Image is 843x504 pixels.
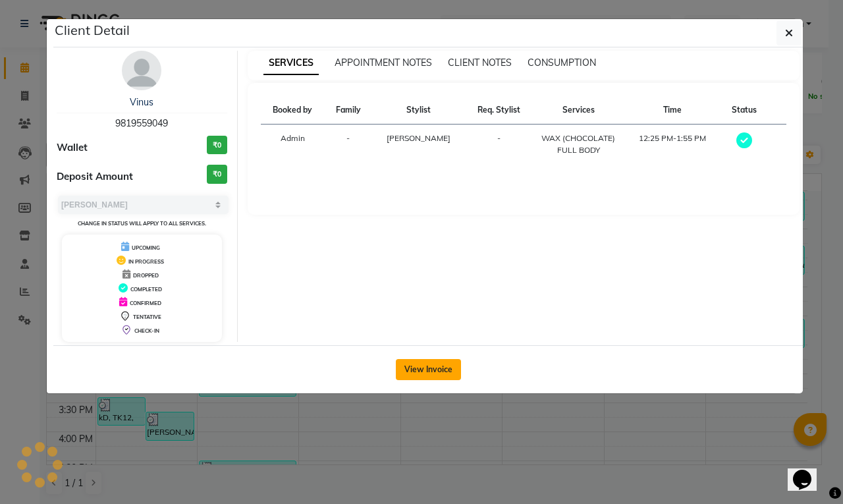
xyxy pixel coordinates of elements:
[207,136,227,155] h3: ₹0
[721,96,768,125] th: Status
[263,51,319,75] span: SERVICES
[464,96,532,125] th: Req. Stylist
[57,140,88,155] span: Wallet
[130,300,161,306] span: CONFIRMED
[130,286,162,293] span: COMPLETED
[128,258,164,265] span: IN PROGRESS
[325,96,372,125] th: Family
[55,20,130,40] h5: Client Detail
[624,125,721,165] td: 12:25 PM-1:55 PM
[788,451,830,491] iframe: chat widget
[115,117,168,129] span: 9819559049
[528,57,596,69] span: CONSUMPTION
[387,133,450,143] span: [PERSON_NAME]
[132,244,160,251] span: UPCOMING
[335,57,432,69] span: APPOINTMENT NOTES
[207,165,227,184] h3: ₹0
[325,125,372,165] td: -
[133,314,161,320] span: TENTATIVE
[57,169,133,184] span: Deposit Amount
[122,51,161,90] img: avatar
[261,125,325,165] td: Admin
[372,96,464,125] th: Stylist
[464,125,532,165] td: -
[133,272,159,279] span: DROPPED
[78,220,206,227] small: Change in status will apply to all services.
[448,57,512,69] span: CLIENT NOTES
[533,96,624,125] th: Services
[396,359,461,380] button: View Invoice
[261,96,325,125] th: Booked by
[541,132,616,156] div: WAX (CHOCOLATE) FULL BODY
[130,96,153,108] a: Vinus
[624,96,721,125] th: Time
[134,327,159,334] span: CHECK-IN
